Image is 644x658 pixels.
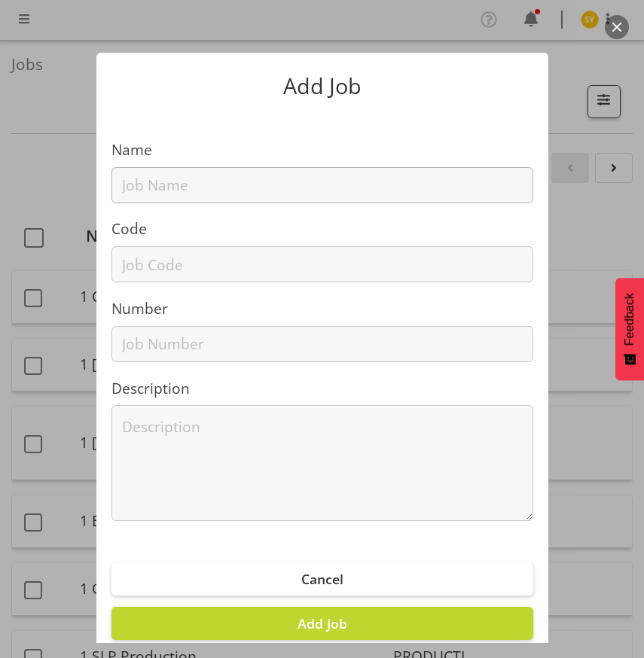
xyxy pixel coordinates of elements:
[111,607,533,640] button: Add Job
[111,326,533,362] input: Job Number
[111,167,533,203] input: Job Name
[111,139,533,161] label: Name
[623,293,636,346] span: Feedback
[615,278,644,380] button: Feedback - Show survey
[111,298,533,320] label: Number
[301,570,343,588] span: Cancel
[111,218,533,240] label: Code
[111,562,533,596] button: Cancel
[111,246,533,282] input: Job Code
[111,75,533,97] p: Add Job
[298,614,347,632] span: Add Job
[111,378,533,400] label: Description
